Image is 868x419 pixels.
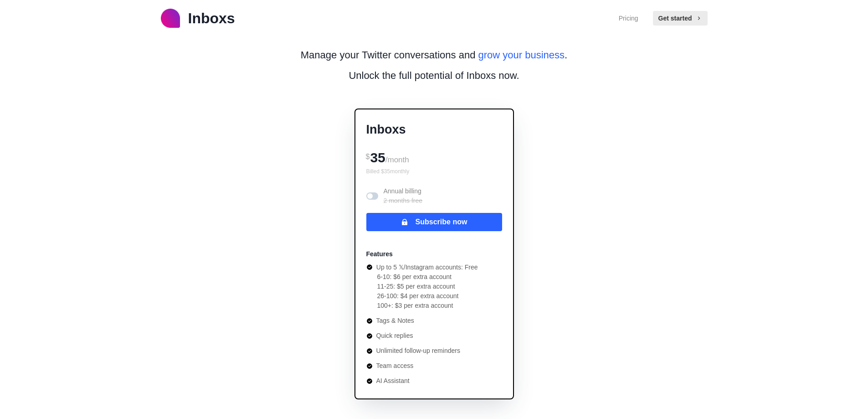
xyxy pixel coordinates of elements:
[377,291,478,301] li: 26-100: $4 per extra account
[366,361,478,371] li: Team access
[377,301,478,310] li: 100+: $3 per extra account
[384,186,423,206] p: Annual billing
[161,7,235,29] a: logoInboxs
[188,7,235,29] p: Inboxs
[349,68,519,83] p: Unlock the full potential of Inboxs now.
[619,14,638,23] a: Pricing
[366,120,502,139] p: Inboxs
[366,316,478,326] li: Tags & Notes
[366,153,370,160] span: $
[366,249,393,259] p: Features
[478,49,565,61] span: grow your business
[384,196,423,206] p: 2 months free
[161,9,180,28] img: logo
[366,146,502,167] div: 35
[377,272,478,282] li: 6-10: $6 per extra account
[366,376,478,386] li: AI Assistant
[653,11,708,26] button: Get started
[385,155,409,164] span: /month
[366,167,502,176] p: Billed $ 35 monthly
[366,331,478,341] li: Quick replies
[301,47,567,62] p: Manage your Twitter conversations and .
[376,263,478,272] p: Up to 5 𝕏/Instagram accounts: Free
[366,213,502,231] button: Subscribe now
[366,346,478,356] li: Unlimited follow-up reminders
[377,282,478,291] li: 11-25: $5 per extra account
